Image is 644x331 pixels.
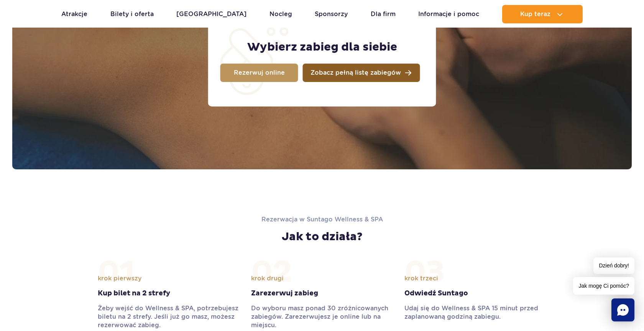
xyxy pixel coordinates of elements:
span: krok pierwszy [98,274,141,283]
strong: Zarezerwuj zabieg [251,289,393,298]
a: [GEOGRAPHIC_DATA] [176,5,246,23]
p: Udaj się do Wellness & SPA 15 minut przed zaplanowaną godziną zabiegu. [404,304,546,321]
strong: Kup bilet na 2 strefy [98,289,240,298]
strong: Odwiedź Suntago [404,289,546,298]
a: Rezerwuj online [220,64,298,82]
span: Zobacz pełną listę zabiegów [310,70,401,76]
a: Atrakcje [61,5,87,23]
span: Rezerwuj online [234,70,285,76]
span: 03 [404,254,445,291]
h2: Wybierz zabieg dla siebie [247,40,397,54]
span: Kup teraz [520,11,550,18]
a: Informacje i pomoc [418,5,479,23]
span: krok drugi [251,274,284,283]
a: Sponsorzy [315,5,348,23]
span: Rezerwacja w Suntago Wellness & SPA [261,216,383,223]
a: Nocleg [269,5,292,23]
span: Jak mogę Ci pomóc? [573,277,634,295]
span: krok trzeci [404,274,438,283]
p: Żeby wejść do Wellness & SPA, potrzebujesz biletu na 2 strefy. Jeśli już go masz, możesz rezerwow... [98,304,240,329]
h2: Jak to działa? [98,230,547,244]
a: Bilety i oferta [110,5,154,23]
span: 01 [98,254,135,291]
button: Kup teraz [502,5,583,23]
span: 02 [251,254,292,291]
span: Dzień dobry! [593,257,634,274]
a: Zobacz pełną listę zabiegów [303,64,420,82]
div: Chat [611,298,634,321]
a: Dla firm [371,5,396,23]
p: Do wyboru masz ponad 30 zróżnicowanych zabiegów. Zarezerwujesz je online lub na miejscu. [251,304,393,329]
